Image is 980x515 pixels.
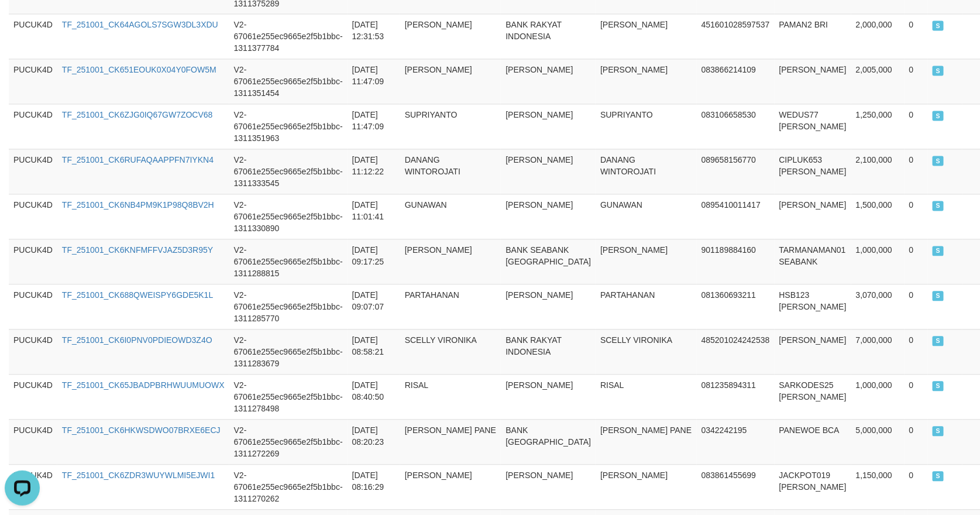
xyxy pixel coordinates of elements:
a: TF_251001_CK65JBADPBRHWUUMUOWX [62,381,225,390]
td: 2,005,000 [851,59,905,104]
td: V2-67061e255ec9665e2f5b1bbc-1311278498 [229,375,348,420]
td: PUCUK4D [9,59,57,104]
td: 1,150,000 [851,465,905,510]
td: [PERSON_NAME] [400,14,501,59]
td: [DATE] 11:01:41 [348,194,400,239]
td: [PERSON_NAME] [501,194,596,239]
td: [DATE] 11:12:22 [348,149,400,194]
td: 0 [905,14,928,59]
td: [DATE] 12:31:53 [348,14,400,59]
td: BANK [GEOGRAPHIC_DATA] [501,420,596,465]
td: 0 [905,329,928,375]
button: Open LiveChat chat widget [5,5,40,40]
td: V2-67061e255ec9665e2f5b1bbc-1311288815 [229,239,348,284]
td: JACKPOT019 [PERSON_NAME] [775,465,851,510]
span: SUCCESS [933,291,944,301]
td: [PERSON_NAME] [775,194,851,239]
td: V2-67061e255ec9665e2f5b1bbc-1311351454 [229,59,348,104]
td: DANANG WINTOROJATI [400,149,501,194]
td: BANK RAKYAT INDONESIA [501,14,596,59]
td: 901189884160 [697,239,775,284]
td: 083866214109 [697,59,775,104]
td: DANANG WINTOROJATI [596,149,697,194]
td: BANK RAKYAT INDONESIA [501,329,596,375]
td: 7,000,000 [851,329,905,375]
td: V2-67061e255ec9665e2f5b1bbc-1311333545 [229,149,348,194]
td: PUCUK4D [9,149,57,194]
td: 089658156770 [697,149,775,194]
td: [PERSON_NAME] [596,465,697,510]
span: SUCCESS [933,201,944,211]
span: SUCCESS [933,66,944,76]
td: 0 [905,194,928,239]
td: BANK SEABANK [GEOGRAPHIC_DATA] [501,239,596,284]
td: GUNAWAN [400,194,501,239]
td: [PERSON_NAME] [596,239,697,284]
span: SUCCESS [933,111,944,121]
a: TF_251001_CK651EOUK0X04Y0FOW5M [62,66,216,75]
td: 0342242195 [697,420,775,465]
td: SARKODES25 [PERSON_NAME] [775,375,851,420]
td: WEDUS77 [PERSON_NAME] [775,104,851,149]
span: SUCCESS [933,21,944,31]
span: SUCCESS [933,427,944,437]
td: 0 [905,284,928,329]
td: [DATE] 08:20:23 [348,420,400,465]
td: PUCUK4D [9,420,57,465]
td: 1,250,000 [851,104,905,149]
td: V2-67061e255ec9665e2f5b1bbc-1311272269 [229,420,348,465]
td: [DATE] 09:07:07 [348,284,400,329]
td: 0 [905,104,928,149]
td: SCELLY VIRONIKA [400,329,501,375]
td: PARTAHANAN [400,284,501,329]
td: [PERSON_NAME] [501,149,596,194]
a: TF_251001_CK688QWEISPY6GDE5K1L [62,291,213,300]
td: [PERSON_NAME] [501,465,596,510]
td: PUCUK4D [9,284,57,329]
td: 083861455699 [697,465,775,510]
td: 0 [905,420,928,465]
td: [PERSON_NAME] [775,329,851,375]
td: 0 [905,375,928,420]
td: [PERSON_NAME] [596,14,697,59]
td: [PERSON_NAME] PANE [400,420,501,465]
td: 0895410011417 [697,194,775,239]
td: PUCUK4D [9,375,57,420]
td: PAMAN2 BRI [775,14,851,59]
td: 1,000,000 [851,239,905,284]
td: 081235894311 [697,375,775,420]
td: V2-67061e255ec9665e2f5b1bbc-1311283679 [229,329,348,375]
td: [PERSON_NAME] [400,59,501,104]
td: PUCUK4D [9,194,57,239]
td: [PERSON_NAME] PANE [596,420,697,465]
td: TARMANAMAN01 SEABANK [775,239,851,284]
td: 081360693211 [697,284,775,329]
td: 2,000,000 [851,14,905,59]
td: [DATE] 09:17:25 [348,239,400,284]
td: SUPRIYANTO [596,104,697,149]
td: 451601028597537 [697,14,775,59]
td: 485201024242538 [697,329,775,375]
a: TF_251001_CK6HKWSDWO07BRXE6ECJ [62,426,221,435]
td: [PERSON_NAME] [400,239,501,284]
a: TF_251001_CK6ZDR3WUYWLMI5EJWI1 [62,471,215,480]
td: PUCUK4D [9,465,57,510]
td: PARTAHANAN [596,284,697,329]
td: SCELLY VIRONIKA [596,329,697,375]
td: 1,000,000 [851,375,905,420]
td: 0 [905,465,928,510]
td: PUCUK4D [9,329,57,375]
td: PUCUK4D [9,14,57,59]
td: 083106658530 [697,104,775,149]
td: V2-67061e255ec9665e2f5b1bbc-1311351963 [229,104,348,149]
td: SUPRIYANTO [400,104,501,149]
td: [PERSON_NAME] [501,284,596,329]
a: TF_251001_CK6ZJG0IQ67GW7ZOCV68 [62,111,213,120]
td: 0 [905,239,928,284]
td: HSB123 [PERSON_NAME] [775,284,851,329]
td: 1,500,000 [851,194,905,239]
span: SUCCESS [933,246,944,256]
td: RISAL [596,375,697,420]
td: [DATE] 11:47:09 [348,59,400,104]
a: TF_251001_CK6I0PNV0PDIEOWD3Z4O [62,336,212,345]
